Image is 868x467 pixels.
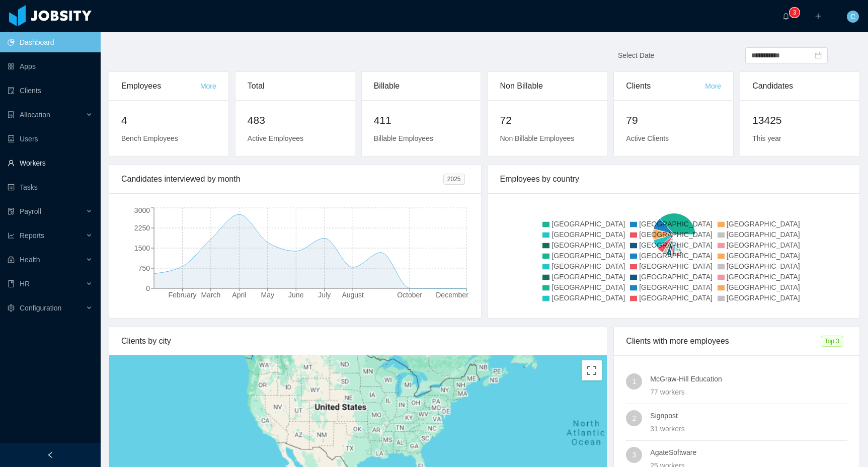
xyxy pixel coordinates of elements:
span: Health [20,256,40,264]
p: 3 [793,8,797,18]
i: icon: solution [8,111,15,118]
span: [GEOGRAPHIC_DATA] [551,283,625,291]
span: [GEOGRAPHIC_DATA] [727,220,800,228]
a: icon: appstoreApps [8,56,93,76]
div: Clients by city [121,327,595,355]
button: Toggle fullscreen view [582,360,602,380]
h2: 72 [500,112,595,128]
span: Active Clients [626,134,669,142]
tspan: 2250 [134,224,150,232]
a: More [705,82,721,90]
span: [GEOGRAPHIC_DATA] [639,241,713,249]
span: [GEOGRAPHIC_DATA] [551,294,625,302]
a: icon: auditClients [8,81,93,101]
span: [GEOGRAPHIC_DATA] [727,252,800,260]
tspan: March [201,291,220,299]
i: icon: medicine-box [8,256,15,263]
span: Configuration [20,304,61,312]
div: Clients with more employees [626,327,820,355]
div: Clients [626,72,705,100]
tspan: July [318,291,331,299]
span: Payroll [20,207,41,215]
a: More [200,82,216,90]
span: [GEOGRAPHIC_DATA] [727,283,800,291]
div: Total [248,72,343,100]
h4: McGraw-Hill Education [650,373,847,384]
span: [GEOGRAPHIC_DATA] [727,230,800,239]
span: Billable Employees [374,134,433,142]
i: icon: calendar [815,52,822,59]
span: Select Date [618,51,654,59]
span: Top 3 [821,336,843,347]
a: icon: robotUsers [8,129,93,149]
i: icon: bell [782,13,790,20]
tspan: April [232,291,246,299]
tspan: 3000 [134,206,150,214]
tspan: August [342,291,364,299]
span: [GEOGRAPHIC_DATA] [551,230,625,239]
span: 2 [632,410,636,426]
div: Employees by country [500,165,848,193]
span: Bench Employees [121,134,178,142]
span: [GEOGRAPHIC_DATA] [639,273,713,281]
tspan: May [261,291,274,299]
tspan: October [397,291,422,299]
div: Billable [374,72,469,100]
span: 2025 [443,174,465,185]
span: [GEOGRAPHIC_DATA] [639,294,713,302]
span: [GEOGRAPHIC_DATA] [727,262,800,270]
span: C [850,11,855,23]
div: Non Billable [500,72,595,100]
span: [GEOGRAPHIC_DATA] [639,283,713,291]
tspan: 750 [138,264,150,272]
tspan: 1500 [134,244,150,252]
a: icon: userWorkers [8,153,93,173]
h4: AgateSoftware [650,447,847,458]
h2: 483 [248,112,343,128]
i: icon: plus [815,13,822,20]
div: Candidates [752,72,847,100]
div: Candidates interviewed by month [121,165,443,193]
div: Employees [121,72,200,100]
i: icon: file-protect [8,208,15,215]
span: [GEOGRAPHIC_DATA] [639,252,713,260]
tspan: December [436,291,468,299]
div: 77 workers [650,386,847,398]
span: [GEOGRAPHIC_DATA] [639,220,713,228]
h4: Signpost [650,410,847,421]
span: [GEOGRAPHIC_DATA] [551,252,625,260]
i: icon: setting [8,304,15,312]
span: [GEOGRAPHIC_DATA] [727,241,800,249]
span: [GEOGRAPHIC_DATA] [639,262,713,270]
span: 1 [632,373,636,390]
span: [GEOGRAPHIC_DATA] [639,230,713,239]
a: icon: profileTasks [8,177,93,197]
span: [GEOGRAPHIC_DATA] [551,241,625,249]
tspan: 0 [146,284,150,292]
h2: 411 [374,112,469,128]
sup: 3 [790,8,800,18]
span: Active Employees [248,134,303,142]
tspan: February [168,291,196,299]
a: icon: pie-chartDashboard [8,32,93,52]
h2: 13425 [752,112,847,128]
span: HR [20,280,30,288]
span: [GEOGRAPHIC_DATA] [551,220,625,228]
span: Reports [20,231,44,240]
span: [GEOGRAPHIC_DATA] [551,273,625,281]
span: 3 [632,447,636,463]
i: icon: book [8,280,15,287]
span: This year [752,134,781,142]
h2: 79 [626,112,721,128]
span: Non Billable Employees [500,134,574,142]
h2: 4 [121,112,216,128]
span: [GEOGRAPHIC_DATA] [551,262,625,270]
tspan: June [288,291,304,299]
i: icon: line-chart [8,232,15,239]
span: [GEOGRAPHIC_DATA] [727,273,800,281]
span: Allocation [20,111,50,119]
span: [GEOGRAPHIC_DATA] [727,294,800,302]
div: 31 workers [650,423,847,434]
